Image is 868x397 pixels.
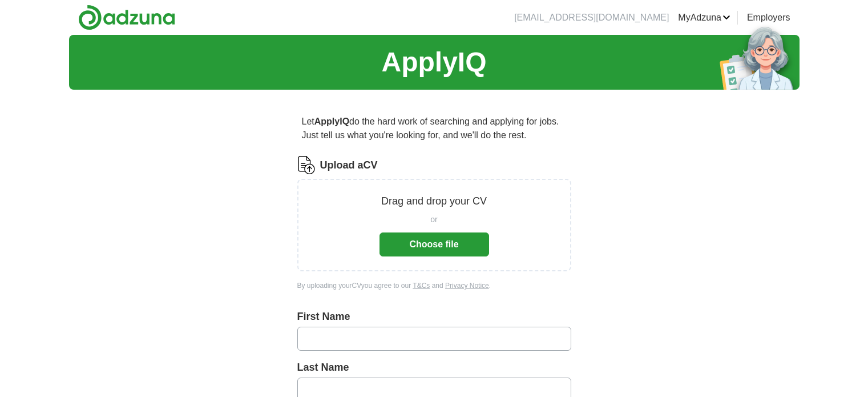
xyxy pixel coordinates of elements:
[381,42,486,83] h1: ApplyIQ
[297,360,571,375] label: Last Name
[78,5,175,30] img: Adzuna logo
[297,156,316,174] img: CV Icon
[445,282,489,290] a: Privacy Notice
[297,110,571,147] p: Let do the hard work of searching and applying for jobs. Just tell us what you're looking for, an...
[314,117,349,126] strong: ApplyIQ
[297,309,571,324] label: First Name
[514,11,669,25] li: [EMAIL_ADDRESS][DOMAIN_NAME]
[430,214,437,226] span: or
[747,11,790,25] a: Employers
[297,280,571,291] div: By uploading your CV you agree to our and .
[413,282,430,290] a: T&Cs
[380,232,489,256] button: Choose file
[320,158,378,173] label: Upload a CV
[678,11,730,25] a: MyAdzuna
[381,194,487,209] p: Drag and drop your CV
